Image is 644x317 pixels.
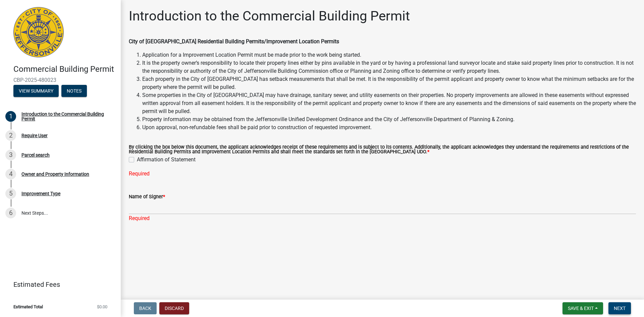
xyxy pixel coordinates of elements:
[21,172,89,176] div: Owner and Property Information
[129,145,636,155] label: By clicking the box below this document, the applicant acknowledges receipt of these requirements...
[13,305,43,309] span: Estimated Total
[129,214,636,222] div: Required
[5,278,110,291] a: Estimated Fees
[13,85,59,97] button: View Summary
[21,133,48,138] div: Require User
[137,156,196,164] label: Affirmation of Statement
[568,306,594,311] span: Save & Exit
[13,7,64,57] img: City of Jeffersonville, Indiana
[129,195,165,199] label: Name of Signer
[5,150,16,160] div: 3
[5,111,16,122] div: 1
[13,89,59,94] wm-modal-confirm: Summary
[5,188,16,199] div: 5
[129,38,339,45] strong: City of [GEOGRAPHIC_DATA] Residential Building Permits/Improvement Location Permits
[614,306,626,311] span: Next
[5,208,16,218] div: 6
[5,130,16,141] div: 2
[5,169,16,179] div: 4
[139,306,151,311] span: Back
[13,64,115,74] h4: Commercial Building Permit
[142,59,636,75] li: It is the property owner’s responsibility to locate their property lines either by pins available...
[61,85,87,97] button: Notes
[142,123,636,131] li: Upon approval, non-refundable fees shall be paid prior to construction of requested improvement.
[129,170,636,178] div: Required
[21,191,60,196] div: Improvement Type
[142,115,636,123] li: Property information may be obtained from the Jeffersonville Unified Development Ordinance and th...
[134,302,157,314] button: Back
[608,302,631,314] button: Next
[61,89,87,94] wm-modal-confirm: Notes
[13,77,107,83] span: CBP-2025-480023
[562,302,603,314] button: Save & Exit
[21,153,50,157] div: Parcel search
[21,112,110,121] div: Introduction to the Commercial Building Permit
[97,305,107,309] span: $0.00
[159,302,189,314] button: Discard
[142,75,636,91] li: Each property in the City of [GEOGRAPHIC_DATA] has setback measurements that shall be met. It is ...
[129,8,410,24] h1: Introduction to the Commercial Building Permit
[142,51,636,59] li: Application for a Improvement Location Permit must be made prior to the work being started.
[142,91,636,115] li: Some properties in the City of [GEOGRAPHIC_DATA] may have drainage, sanitary sewer, and utility e...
